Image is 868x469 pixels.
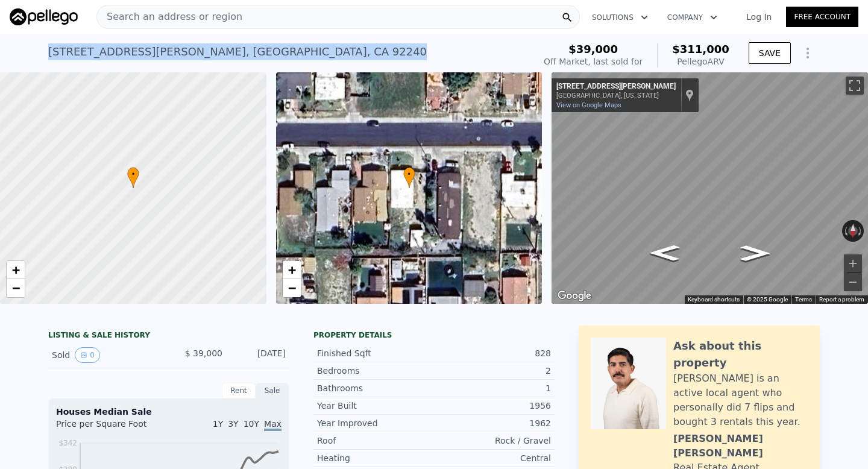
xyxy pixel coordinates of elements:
img: Google [555,288,594,304]
button: Zoom in [844,254,862,272]
div: Price per Square Foot [56,418,169,437]
button: Rotate clockwise [858,220,864,242]
div: [DATE] [232,347,286,363]
tspan: $342 [58,439,77,447]
div: Year Improved [317,417,434,429]
span: − [12,280,20,295]
a: Zoom in [283,261,301,279]
a: Log In [732,11,786,23]
div: Rent [222,383,256,398]
div: Property details [313,330,555,340]
button: Keyboard shortcuts [688,295,740,304]
div: [STREET_ADDRESS][PERSON_NAME] , [GEOGRAPHIC_DATA] , CA 92240 [48,43,427,60]
div: 1 [434,382,551,394]
div: Central [434,452,551,464]
a: Free Account [786,7,858,27]
a: Zoom out [283,279,301,297]
a: View on Google Maps [556,101,621,109]
div: Sold [52,347,159,363]
div: • [403,167,415,188]
span: + [12,262,20,277]
path: Go East, Estrella Ave [637,241,693,264]
a: Terms (opens in new tab) [795,296,812,303]
a: Open this area in Google Maps (opens a new window) [555,288,594,304]
span: − [288,280,295,295]
a: Report a problem [819,296,864,303]
div: 828 [434,347,551,359]
span: Search an address or region [97,10,242,24]
span: • [403,169,415,180]
span: • [127,169,139,180]
span: 10Y [244,419,259,429]
span: 1Y [213,419,223,429]
span: + [288,262,295,277]
div: Rock / Gravel [434,435,551,447]
div: Finished Sqft [317,347,434,359]
div: [PERSON_NAME] [PERSON_NAME] [673,432,808,461]
div: • [127,167,139,188]
span: $39,000 [568,43,618,55]
span: $311,000 [672,43,729,55]
button: Company [658,7,727,28]
a: Zoom in [7,261,25,279]
img: Pellego [10,8,78,25]
div: Year Built [317,400,434,412]
div: Houses Median Sale [56,406,281,418]
div: Sale [256,383,289,398]
div: Street View [552,72,868,304]
a: Zoom out [7,279,25,297]
span: $ 39,000 [185,348,222,358]
div: 1956 [434,400,551,412]
div: Pellego ARV [672,55,729,68]
button: Toggle fullscreen view [846,77,864,95]
div: Bedrooms [317,365,434,377]
span: Max [264,419,281,431]
div: 1962 [434,417,551,429]
span: © 2025 Google [747,296,788,303]
button: Reset the view [848,220,858,242]
a: Show location on map [685,89,694,102]
button: Show Options [796,41,820,65]
button: Zoom out [844,273,862,291]
div: Ask about this property [673,338,808,371]
div: [STREET_ADDRESS][PERSON_NAME] [556,82,676,92]
div: [PERSON_NAME] is an active local agent who personally did 7 flips and bought 3 rentals this year. [673,371,808,429]
div: LISTING & SALE HISTORY [48,330,289,342]
div: Off Market, last sold for [544,55,643,68]
div: Bathrooms [317,382,434,394]
div: Roof [317,435,434,447]
button: Solutions [582,7,658,28]
path: Go West, Estrella Ave [728,242,783,265]
div: Heating [317,452,434,464]
button: Rotate counterclockwise [842,220,849,242]
div: [GEOGRAPHIC_DATA], [US_STATE] [556,92,676,99]
span: 3Y [228,419,238,429]
div: 2 [434,365,551,377]
button: View historical data [75,347,100,363]
div: Map [552,72,868,304]
button: SAVE [749,42,791,64]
